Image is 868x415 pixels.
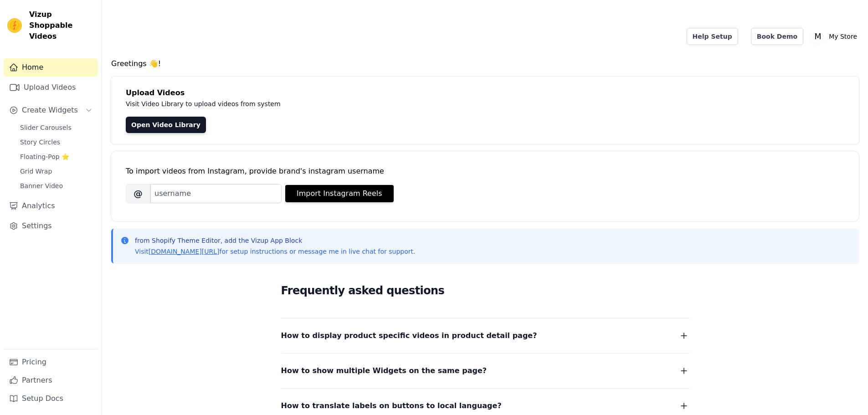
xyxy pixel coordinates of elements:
[20,152,69,161] span: Floating-Pop ⭐
[4,389,98,408] a: Setup Docs
[281,329,537,342] span: How to display product specific videos in product detail page?
[15,121,98,134] a: Slider Carousels
[135,236,415,245] p: from Shopify Theme Editor, add the Vizup App Block
[15,150,98,163] a: Floating-Pop ⭐
[20,138,60,147] span: Story Circles
[15,165,98,178] a: Grid Wrap
[281,364,689,377] button: How to show multiple Widgets on the same page?
[4,353,98,371] a: Pricing
[281,364,487,377] span: How to show multiple Widgets on the same page?
[126,184,150,203] span: @
[4,101,98,119] button: Create Widgets
[22,105,78,116] span: Create Widgets
[20,181,63,190] span: Banner Video
[135,247,415,256] p: Visit for setup instructions or message me in live chat for support.
[126,117,206,133] a: Open Video Library
[111,58,859,69] h4: Greetings 👋!
[281,329,689,342] button: How to display product specific videos in product detail page?
[20,167,52,176] span: Grid Wrap
[4,217,98,235] a: Settings
[149,248,220,255] a: [DOMAIN_NAME][URL]
[126,98,534,109] p: Visit Video Library to upload videos from system
[281,400,502,412] span: How to translate labels on buttons to local language?
[4,197,98,215] a: Analytics
[811,28,861,45] button: M My Store
[29,9,94,42] span: Vizup Shoppable Videos
[126,87,844,98] h4: Upload Videos
[687,28,738,45] a: Help Setup
[4,371,98,389] a: Partners
[4,58,98,77] a: Home
[7,18,22,33] img: Vizup
[825,28,861,45] p: My Store
[15,179,98,192] a: Banner Video
[126,166,844,177] div: To import videos from Instagram, provide brand's instagram username
[150,184,282,203] input: username
[751,28,803,45] a: Book Demo
[281,282,689,300] h2: Frequently asked questions
[4,78,98,97] a: Upload Videos
[281,400,689,412] button: How to translate labels on buttons to local language?
[815,32,822,41] text: M
[285,185,394,202] button: Import Instagram Reels
[15,136,98,149] a: Story Circles
[20,123,72,132] span: Slider Carousels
